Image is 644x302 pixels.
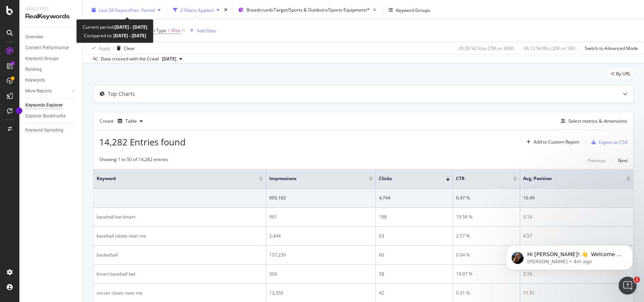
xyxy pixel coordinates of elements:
[558,117,627,126] button: Select metrics & dimensions
[171,25,180,36] span: Web
[101,56,159,62] div: Data crossed with the Crawl
[25,66,42,73] div: Ranking
[456,252,517,258] div: 0.04 %
[25,101,63,109] div: Keywords Explorer
[379,290,450,296] div: 42
[25,87,70,95] a: More Reports
[25,44,77,52] a: Content Performance
[379,195,450,201] div: 4,744
[524,136,579,148] button: Add to Custom Report
[25,6,76,12] div: Analytics
[379,175,435,182] span: Clicks
[167,27,170,34] span: =
[159,54,185,63] button: [DATE]
[25,126,63,134] div: Keyword Sampling
[456,290,517,296] div: 0.31 %
[523,214,630,220] div: 3.14
[25,112,77,120] a: Explorer Bookmarks
[616,72,631,76] span: By URL
[112,32,146,39] b: [DATE] - [DATE]
[84,31,146,40] div: Compared to:
[607,69,634,79] div: legacy label
[456,233,517,239] div: 2.57 %
[125,7,155,13] span: vs Prev. Period
[379,214,450,220] div: 188
[16,107,22,114] div: Tooltip anchor
[25,101,77,109] a: Keywords Explorer
[379,252,450,258] div: 60
[523,195,630,201] div: 16.49
[89,4,164,16] button: Last 28 DaysvsPrev. Period
[588,157,606,164] div: Previous
[25,33,43,41] div: Overview
[25,55,77,63] a: Keyword Groups
[89,42,110,54] button: Apply
[162,56,176,62] span: 2025 Sep. 15th
[495,230,644,282] iframe: Intercom notifications message
[25,12,76,21] div: RealKeywords
[115,115,146,127] button: Table
[124,45,135,51] div: Clear
[386,4,433,16] button: Keyword Groups
[456,271,517,277] div: 19.07 %
[97,271,263,277] div: kmart baseball bat
[25,66,77,73] a: Ranking
[108,90,135,98] div: Top Charts
[25,76,45,84] div: Keywords
[524,45,575,51] div: 46.12 % URLs ( 2M on 5M )
[618,157,628,164] div: Next
[25,44,69,52] div: Content Performance
[599,139,628,145] div: Export as CSV
[585,45,638,51] div: Switch to Advanced Mode
[187,26,217,35] button: Add Filter
[269,175,358,182] span: Impressions
[170,4,223,16] button: 2 Filters Applied
[269,252,373,258] div: 137,239
[99,45,110,51] div: Apply
[618,156,628,165] button: Next
[269,271,373,277] div: 304
[99,156,168,165] div: Showing 1 to 50 of 14,282 entries
[456,214,517,220] div: 19.56 %
[523,290,630,296] div: 11.51
[25,55,59,63] div: Keyword Groups
[180,7,214,13] div: 2 Filters Applied
[97,175,248,182] span: Keyword
[99,7,125,13] span: Last 28 Days
[125,119,137,123] div: Table
[456,195,517,201] div: 0.47 %
[100,115,146,127] div: Create
[246,7,370,13] span: Breadcrumb: Target/Sports & Outdoors/Sports Equipment/*
[97,290,263,296] div: soccer cleats near me
[396,7,430,13] div: Keyword Groups
[458,45,514,51] div: 29.28 % Clicks ( 7M on 26M )
[619,277,637,295] iframe: Intercom live chat
[97,252,263,258] div: basketball
[269,195,373,201] div: 993,182
[141,27,166,34] span: Search Type
[25,33,77,41] a: Overview
[379,233,450,239] div: 63
[25,87,52,95] div: More Reports
[114,24,147,30] b: [DATE] - [DATE]
[588,156,606,165] button: Previous
[235,4,379,16] button: Breadcrumb:Target/Sports & Outdoors/Sports Equipment/*
[99,136,186,148] span: 14,282 Entries found
[456,175,502,182] span: CTR
[223,6,229,14] div: times
[634,277,640,283] span: 1
[25,76,77,84] a: Keywords
[114,42,135,54] button: Clear
[97,214,263,220] div: baseball bat kmart
[269,290,373,296] div: 13,350
[269,233,373,239] div: 2,444
[588,136,628,148] button: Export as CSV
[379,271,450,277] div: 58
[83,23,147,31] div: Current period:
[534,140,579,144] div: Add to Custom Report
[25,126,77,134] a: Keyword Sampling
[269,214,373,220] div: 961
